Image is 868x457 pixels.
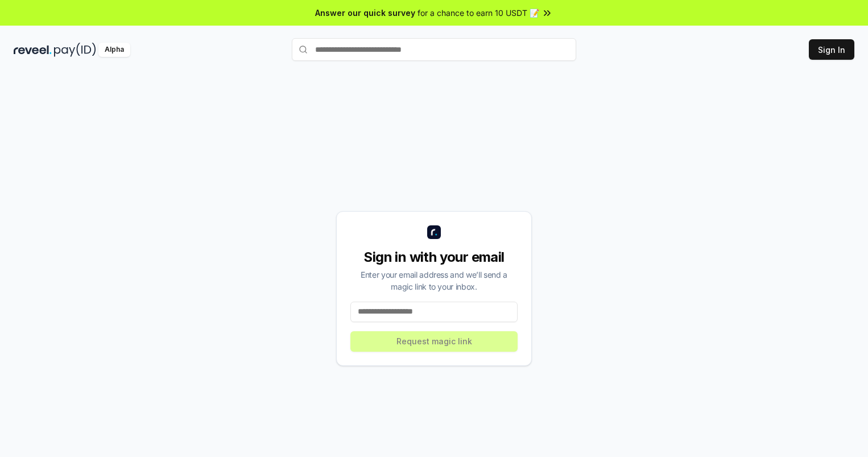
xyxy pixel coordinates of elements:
img: reveel_dark [14,43,52,57]
div: Sign in with your email [350,248,518,266]
span: Answer our quick survey [315,7,415,19]
img: logo_small [427,225,441,239]
img: pay_id [54,43,96,57]
button: Sign In [809,39,854,60]
span: for a chance to earn 10 USDT 📝 [418,7,539,19]
div: Enter your email address and we’ll send a magic link to your inbox. [350,269,518,293]
div: Alpha [98,43,130,57]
